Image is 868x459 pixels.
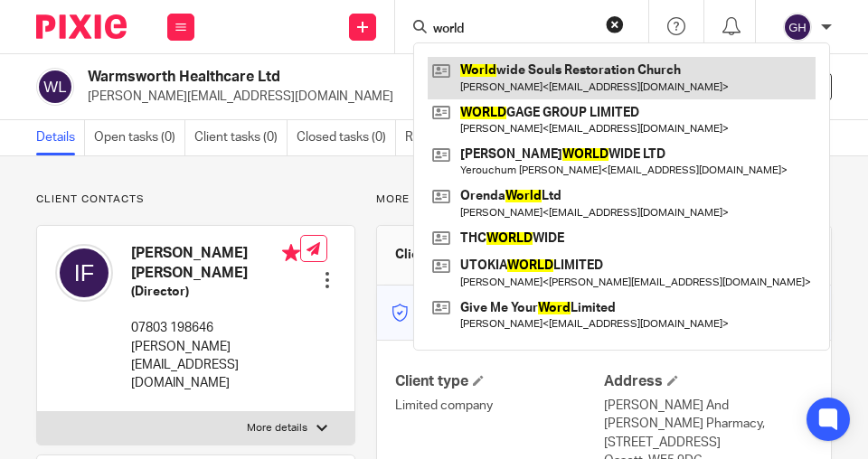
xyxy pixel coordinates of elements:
h4: Address [604,372,813,391]
p: Client contacts [36,192,355,207]
img: Pixie [36,14,127,39]
p: [PERSON_NAME] And [PERSON_NAME] Pharmacy, [STREET_ADDRESS] [604,397,813,452]
i: Primary [282,244,300,262]
a: Closed tasks (0) [297,120,396,155]
a: Details [36,120,85,155]
p: Limited company [395,397,604,415]
h3: Client manager [395,246,486,264]
h2: Warmsworth Healthcare Ltd [88,68,486,87]
button: Clear [606,15,624,33]
p: More details [376,192,832,207]
img: svg%3E [36,68,74,106]
a: Recurring tasks (0) [405,120,521,155]
p: [PERSON_NAME][EMAIL_ADDRESS][DOMAIN_NAME] [88,88,586,106]
h5: (Director) [131,283,300,301]
input: Search [431,22,594,38]
h4: Client type [395,372,604,391]
img: svg%3E [783,13,812,42]
h4: [PERSON_NAME] [PERSON_NAME] [131,244,300,283]
p: 07803 198646 [131,319,300,337]
p: [PERSON_NAME][EMAIL_ADDRESS][DOMAIN_NAME] [131,338,300,393]
p: Master code for secure communications and files [391,295,659,332]
img: svg%3E [55,244,113,302]
a: Client tasks (0) [194,120,288,155]
p: More details [247,421,307,436]
a: Open tasks (0) [94,120,185,155]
